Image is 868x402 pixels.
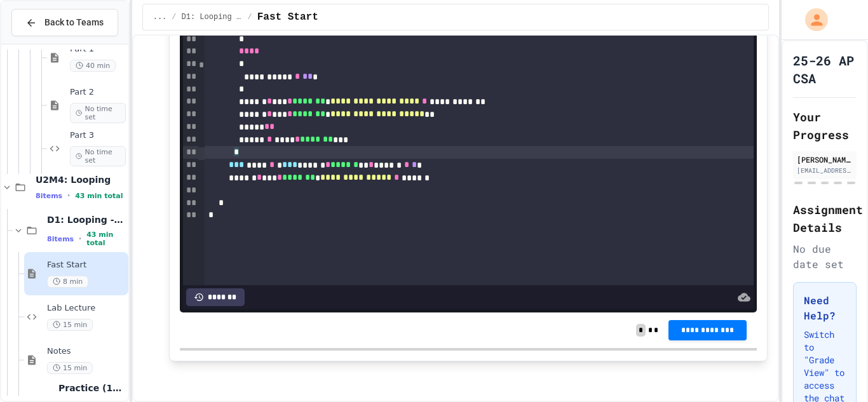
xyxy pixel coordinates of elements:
span: 8 items [47,235,74,243]
span: Practice (10 mins) [58,382,126,394]
span: 8 items [36,192,62,200]
span: Part 3 [70,130,126,141]
span: 15 min [47,319,93,331]
div: [PERSON_NAME] [797,154,853,165]
span: 8 min [47,276,88,288]
span: Fast Start [257,10,318,25]
span: No time set [70,103,126,123]
span: ... [153,12,167,22]
button: Back to Teams [11,9,118,36]
div: My Account [792,5,831,34]
span: • [79,234,81,244]
h2: Your Progress [793,108,857,144]
span: D1: Looping - While Loops [47,214,126,225]
span: 15 min [47,362,93,374]
div: [EMAIL_ADDRESS][DOMAIN_NAME] [797,166,853,175]
h1: 25-26 AP CSA [793,51,857,87]
span: Part 2 [70,87,126,98]
h2: Assignment Details [793,201,857,236]
span: Lab Lecture [47,303,126,314]
span: 40 min [70,60,116,72]
span: / [172,12,176,22]
span: D1: Looping - While Loops [182,12,243,22]
span: No time set [70,146,126,166]
span: 43 min total [86,231,126,247]
span: / [248,12,252,22]
span: Part 1 [70,44,126,55]
span: 43 min total [75,192,123,200]
span: • [67,191,70,201]
span: Back to Teams [44,16,104,29]
span: Fast Start [47,260,126,271]
div: No due date set [793,241,857,272]
span: U2M4: Looping [36,174,126,185]
h3: Need Help? [804,293,846,323]
span: Notes [47,346,126,357]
